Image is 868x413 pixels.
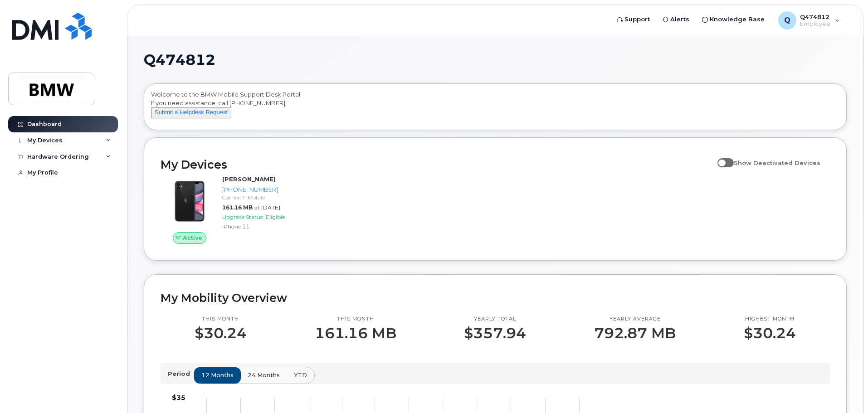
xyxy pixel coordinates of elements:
[144,53,215,67] span: Q474812
[744,325,796,341] p: $30.24
[315,316,396,323] p: This month
[151,107,231,118] button: Submit a Helpdesk Request
[172,394,185,402] tspan: $35
[266,214,285,220] span: Eligible
[168,369,194,378] p: Period
[464,316,526,323] p: Yearly total
[594,316,676,323] p: Yearly average
[168,180,211,223] img: iPhone_11.jpg
[717,154,725,161] input: Show Deactivated Devices
[195,325,247,341] p: $30.24
[464,325,526,341] p: $357.94
[183,233,202,242] span: Active
[222,185,316,194] div: [PHONE_NUMBER]
[151,108,231,116] a: Submit a Helpdesk Request
[222,214,264,220] span: Upgrade Status:
[594,325,676,341] p: 792.87 MB
[315,325,396,341] p: 161.16 MB
[222,204,253,211] span: 161.16 MB
[151,90,839,126] div: Welcome to the BMW Mobile Support Desk Portal If you need assistance, call [PHONE_NUMBER].
[161,175,320,244] a: Active[PERSON_NAME][PHONE_NUMBER]Carrier: T-Mobile161.16 MBat [DATE]Upgrade Status:EligibleiPhone 11
[195,316,247,323] p: This month
[222,223,316,230] div: iPhone 11
[161,158,713,171] h2: My Devices
[734,159,820,166] span: Show Deactivated Devices
[248,371,280,379] span: 24 months
[161,291,830,305] h2: My Mobility Overview
[222,194,316,201] div: Carrier: T-Mobile
[294,371,307,379] span: YTD
[254,204,280,211] span: at [DATE]
[744,316,796,323] p: Highest month
[222,175,276,183] strong: [PERSON_NAME]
